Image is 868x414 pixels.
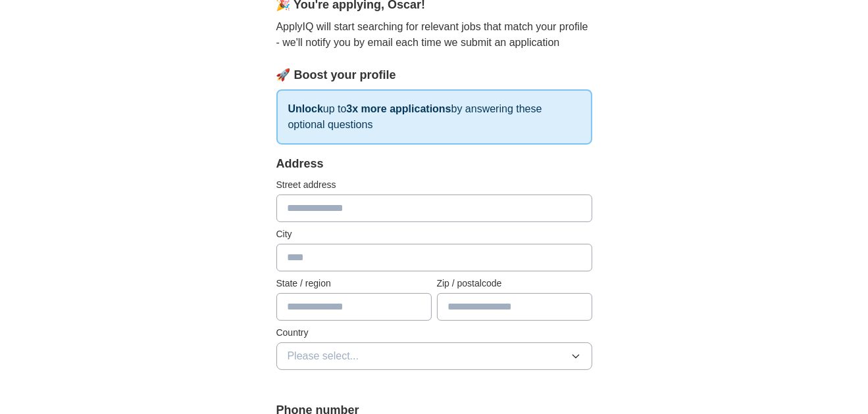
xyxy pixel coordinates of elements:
div: Address [276,155,592,173]
span: Please select... [288,348,359,364]
strong: Unlock [288,103,323,114]
p: ApplyIQ will start searching for relevant jobs that match your profile - we'll notify you by emai... [276,19,592,51]
label: State / region [276,277,432,290]
button: Please select... [276,342,592,370]
label: City [276,227,592,241]
label: Country [276,326,592,340]
label: Zip / postalcode [437,277,592,290]
p: up to by answering these optional questions [276,89,592,145]
strong: 3x more applications [346,103,451,114]
label: Street address [276,178,592,192]
div: 🚀 Boost your profile [276,66,592,84]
